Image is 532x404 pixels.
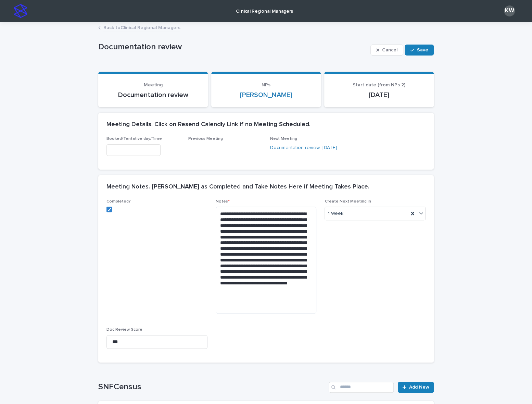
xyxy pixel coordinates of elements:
p: - [188,144,262,151]
a: Back toClinical Regional Managers [103,23,180,31]
span: Start date (from NPs 2) [353,83,405,87]
h2: Meeting Notes. [PERSON_NAME] as Completed and Take Notes Here if Meeting Takes Place. [106,183,369,191]
a: Documentation review- [DATE] [270,144,337,151]
span: NPs [262,83,270,87]
a: Add New [398,382,434,393]
span: 1 Week [328,210,343,217]
span: Save [417,48,428,52]
span: Next Meeting [270,137,297,141]
button: Cancel [370,45,403,56]
span: Booked/Tentative day/Time [106,137,162,141]
input: Search [329,382,394,393]
p: Documentation review [106,91,200,99]
span: Previous Meeting [188,137,223,141]
span: Doc Review Score [106,328,142,332]
a: [PERSON_NAME] [240,91,292,99]
span: Completed? [106,199,131,204]
span: Add New [409,385,429,390]
span: Create Next Meeting in [325,199,371,204]
h2: Meeting Details. Click on Resend Calendly Link if no Meeting Scheduled. [106,121,311,128]
span: Meeting [143,83,162,87]
div: KW [504,5,515,16]
h1: SNFCensus [98,382,326,392]
img: stacker-logo-s-only.png [14,4,27,18]
span: Notes [216,199,230,204]
p: [DATE] [332,91,426,99]
span: Cancel [382,48,397,52]
p: Documentation review [98,42,368,52]
button: Save [405,45,434,56]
